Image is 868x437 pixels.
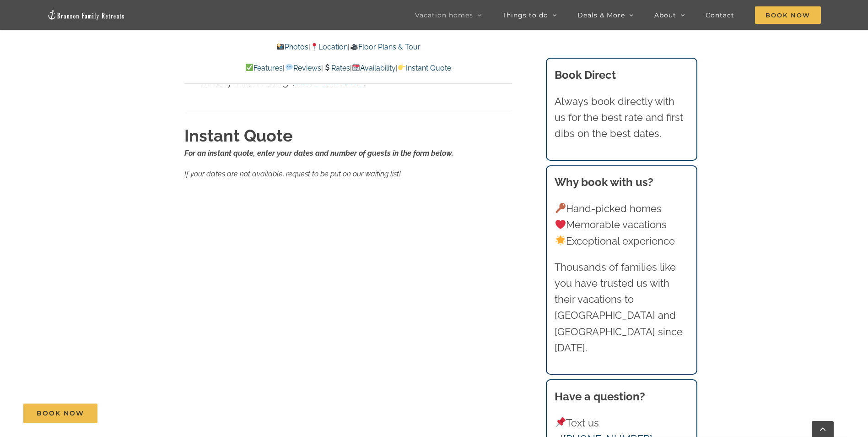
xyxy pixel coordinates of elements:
img: 💲 [323,64,331,71]
p: Hand-picked homes Memorable vacations Exceptional experience [555,201,688,249]
em: If your dates are not available, request to be put on our waiting list! [184,169,401,178]
span: Vacation homes [415,12,473,18]
a: Reviews [285,64,321,72]
img: 🔑 [555,203,566,213]
a: Location [310,43,348,51]
p: Always book directly with us for the best rate and first dibs on the best dates. [555,93,688,142]
a: Availability [352,64,396,72]
p: Thousands of families like you have trusted us with their vacations to [GEOGRAPHIC_DATA] and [GEO... [555,259,688,356]
p: | | | | [184,62,512,74]
img: 🌟 [555,235,566,246]
a: Floor Plans & Tour [350,43,420,51]
span: Things to do [502,12,548,18]
span: About [654,12,676,18]
b: Book Direct [555,68,616,82]
a: Features [245,64,283,72]
img: 👉 [398,64,405,71]
strong: Instant Quote [184,126,293,145]
img: 📍 [311,43,318,50]
a: Instant Quote [398,64,451,72]
span: Contact [706,12,734,18]
i: For an instant quote, enter your dates and number of guests in the form below. [184,149,453,158]
img: 🎥 [350,43,358,50]
img: 📸 [277,43,284,50]
img: 💬 [286,64,293,71]
span: Deals & More [577,12,625,18]
span: Book Now [37,410,84,417]
a: Rates [323,64,350,72]
img: 📆 [352,64,360,71]
span: Book Now [755,6,821,24]
h3: Why book with us? [555,174,688,191]
p: | | [184,41,512,53]
img: ❤️ [555,219,566,229]
img: ✅ [246,64,253,71]
a: Photos [276,43,308,51]
img: Branson Family Retreats Logo [47,10,125,20]
a: Book Now [23,404,97,423]
strong: Have a question? [555,390,645,403]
